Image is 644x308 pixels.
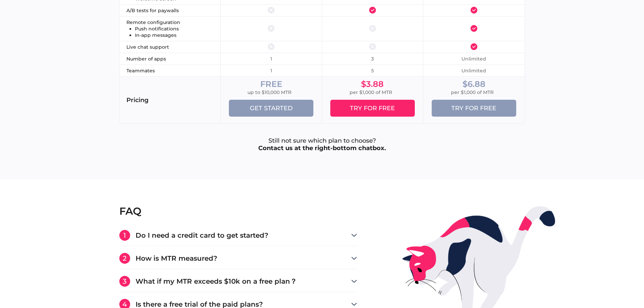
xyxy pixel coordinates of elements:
span: Teammates [126,68,155,74]
span: 1 [270,68,272,74]
h3: How is MTR measured? [136,255,351,262]
span: Number of apps [126,56,166,62]
span: A/B tests for paywalls [126,7,179,14]
div: 1 [119,230,130,241]
span: per $1,000 of MTR [451,88,494,96]
div: $6.88 [462,80,485,88]
div: FREE [260,80,282,88]
h3: Is there a free trial of the paid plans? [136,301,351,308]
li: Push notifications [135,26,214,31]
ul: Remote configuration [126,20,214,38]
span: Try for free [451,104,496,112]
p: Still not sure which plan to choose? [119,137,525,152]
th: Pricing [120,77,221,123]
div: $3.88 [361,80,384,88]
strong: Contact us at the right-bottom chatbox. [258,144,386,152]
div: 3 [119,276,130,287]
button: Try for free [432,100,516,117]
span: Live chat support [126,44,169,50]
h2: FAQ [119,206,357,216]
span: per $1,000 of MTR [350,88,392,96]
span: Unlimited [461,56,486,62]
span: 3 [371,56,374,62]
li: In-app messages [135,33,214,38]
button: Try for free [330,100,415,117]
h3: Do I need a credit card to get started? [136,232,351,239]
span: up to $10,000 MTR [247,88,291,96]
span: Unlimited [461,68,486,74]
span: 1 [270,56,272,62]
span: 5 [371,68,374,74]
span: Get Started [250,104,293,112]
h3: What if my MTR exceeds $10k on a free plan？ [136,278,351,285]
button: Get Started [229,100,313,117]
div: 2 [119,253,130,264]
span: Try for free [350,104,395,112]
